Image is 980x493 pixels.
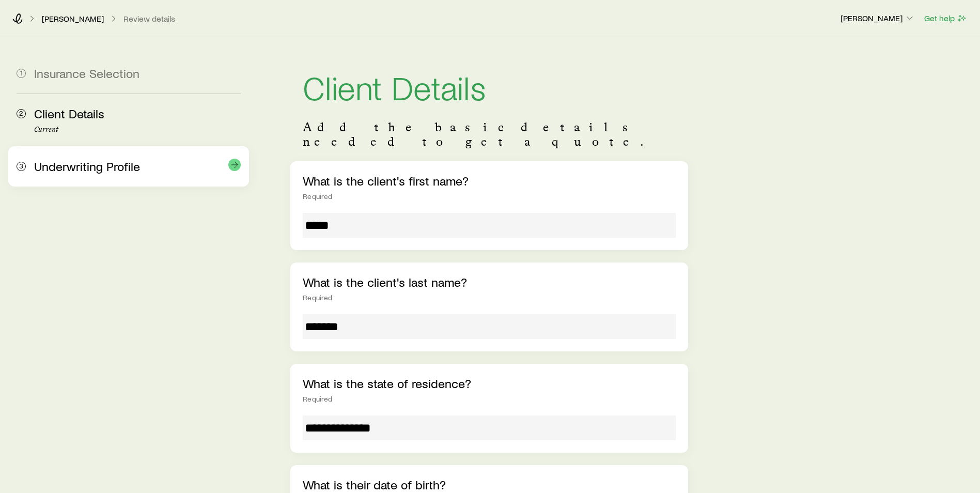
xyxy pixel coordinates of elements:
[303,395,676,403] div: Required
[840,12,915,25] button: [PERSON_NAME]
[17,109,26,118] span: 2
[17,162,26,171] span: 3
[303,477,676,492] p: What is their date of birth?
[303,376,676,391] p: What is the state of residence?
[924,12,968,24] button: Get help
[123,14,176,24] button: Review details
[303,174,676,188] p: What is the client's first name?
[34,66,139,81] span: Insurance Selection
[303,294,676,302] div: Required
[17,69,26,78] span: 1
[303,70,676,103] h1: Client Details
[303,275,676,289] p: What is the client's last name?
[34,159,140,174] span: Underwriting Profile
[34,106,104,121] span: Client Details
[303,120,676,149] p: Add the basic details needed to get a quote.
[303,192,676,201] div: Required
[34,126,241,134] p: Current
[841,13,915,23] p: [PERSON_NAME]
[41,14,104,24] a: [PERSON_NAME]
